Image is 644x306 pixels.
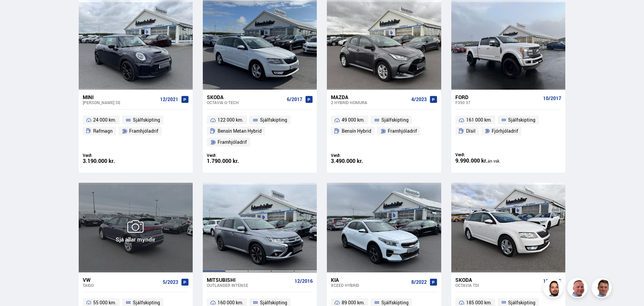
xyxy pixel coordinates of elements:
[466,116,492,124] span: 161 000 km.
[133,116,160,124] span: Sjálfskipting
[331,100,408,105] div: 2 Hybrid HOMURA
[295,278,313,284] span: 12/2016
[411,97,427,102] span: 4/2023
[93,116,116,124] span: 24 000 km.
[207,100,284,105] div: Octavia G-TECH
[342,127,371,135] span: Bensín Hybrid
[83,94,157,100] div: Mini
[207,277,292,283] div: Mitsubishi
[411,279,427,285] span: 8/2022
[93,127,113,135] span: Rafmagn
[331,153,384,158] div: Verð:
[455,100,540,105] div: F350 37
[207,158,260,164] div: 1.790.000 kr.
[543,96,561,101] span: 10/2017
[455,158,508,164] div: 9.990.000 kr.
[83,153,136,158] div: Verð:
[287,97,302,102] span: 6/2017
[207,94,284,100] div: Skoda
[451,90,565,173] a: Ford F350 37 10/2017 161 000 km. Sjálfskipting Dísil Fjórhjóladrif Verð: 9.990.000 kr.án vsk.
[218,116,243,124] span: 122 000 km.
[568,279,589,299] img: siFngHWaQ9KaOqBr.png
[83,283,160,288] div: Taigo
[492,127,518,135] span: Fjórhjóladrif
[207,283,292,288] div: Outlander INTENSE
[331,94,408,100] div: Mazda
[79,90,193,173] a: Mini [PERSON_NAME] SE 12/2021 24 000 km. Sjálfskipting Rafmagn Framhjóladrif Verð: 3.190.000 kr.
[488,158,500,164] span: án vsk.
[83,158,136,164] div: 3.190.000 kr.
[83,100,157,105] div: [PERSON_NAME] SE
[455,277,540,283] div: Skoda
[260,116,287,124] span: Sjálfskipting
[455,94,540,100] div: Ford
[129,127,158,135] span: Framhjóladrif
[544,279,564,299] img: nhp88E3Fdnt1Opn2.png
[593,279,613,299] img: FbJEzSuNWCJXmdc-.webp
[342,116,365,124] span: 49 000 km.
[218,127,262,135] span: Bensín Metan Hybrid
[455,152,508,157] div: Verð:
[331,158,384,164] div: 3.490.000 kr.
[466,127,476,135] span: Dísil
[160,97,178,102] span: 12/2021
[5,3,26,23] button: Opna LiveChat spjallviðmót
[218,138,247,146] span: Framhjóladrif
[207,153,260,158] div: Verð:
[163,279,178,285] span: 5/2023
[331,283,408,288] div: XCeed HYBRID
[381,116,409,124] span: Sjálfskipting
[83,277,160,283] div: VW
[455,283,540,288] div: Octavia TDI
[203,90,317,173] a: Skoda Octavia G-TECH 6/2017 122 000 km. Sjálfskipting Bensín Metan Hybrid Framhjóladrif Verð: 1.7...
[388,127,417,135] span: Framhjóladrif
[331,277,408,283] div: Kia
[508,116,535,124] span: Sjálfskipting
[327,90,441,173] a: Mazda 2 Hybrid HOMURA 4/2023 49 000 km. Sjálfskipting Bensín Hybrid Framhjóladrif Verð: 3.490.000...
